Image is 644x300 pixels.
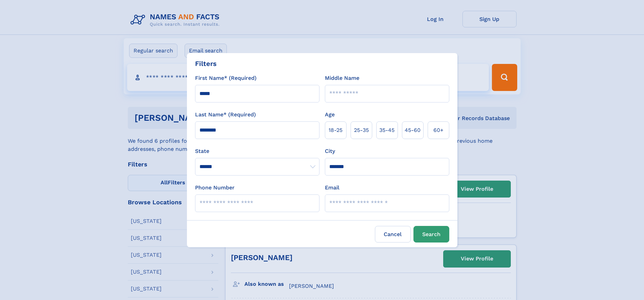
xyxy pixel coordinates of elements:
[329,126,342,134] span: 18‑25
[413,226,449,243] button: Search
[325,111,335,119] label: Age
[405,126,421,134] span: 45‑60
[433,126,444,134] span: 60+
[325,147,335,155] label: City
[375,226,411,243] label: Cancel
[354,126,369,134] span: 25‑35
[325,74,359,82] label: Middle Name
[195,111,256,119] label: Last Name* (Required)
[195,184,235,192] label: Phone Number
[195,74,257,82] label: First Name* (Required)
[195,59,217,69] div: Filters
[379,126,395,134] span: 35‑45
[325,184,339,192] label: Email
[195,147,319,155] label: State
